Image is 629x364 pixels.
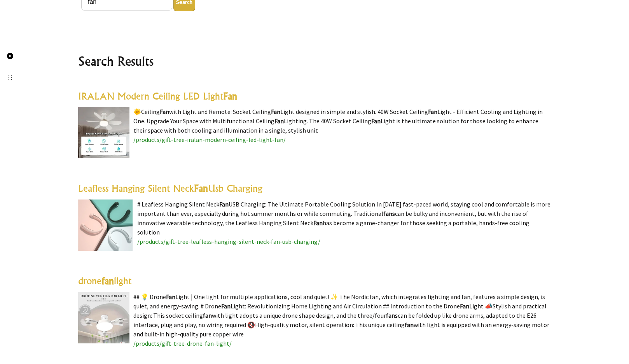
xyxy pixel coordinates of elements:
a: /products/gift-tree-leafless-hanging-silent-neck-fan-usb-charging/ [137,238,320,245]
a: IRALAN Modern Ceiling LED LightFan [78,90,237,102]
highlight: fans [386,311,398,319]
highlight: fan [101,275,114,287]
highlight: fan [203,311,212,319]
img: Leafless Hanging Silent Neck Fan Usb Charging [78,199,133,251]
highlight: Fan [460,302,469,310]
highlight: Fan [219,200,229,208]
highlight: fans [383,210,395,217]
highlight: Fan [160,108,169,115]
highlight: Fan [271,108,280,115]
a: /products/gift-tree-drone-fan-light/ [133,339,232,347]
h2: Search Results [78,52,551,70]
highlight: Fan [223,90,237,102]
highlight: Fan [274,117,284,125]
a: Leafless Hanging Silent NeckFanUsb Charging [78,182,262,194]
highlight: Fan [313,219,323,227]
highlight: Fan [371,117,381,125]
highlight: Fan [221,302,231,310]
a: /products/gift-tree-iralan-modern-ceiling-led-light-fan/ [133,136,286,143]
img: IRALAN Modern Ceiling LED Light Fan [78,107,129,158]
highlight: fan [405,321,414,329]
highlight: Fan [166,293,175,301]
a: dronefanlight [78,275,131,287]
img: drone fan light [78,292,129,343]
highlight: Fan [194,182,208,194]
highlight: Fan [428,108,437,115]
